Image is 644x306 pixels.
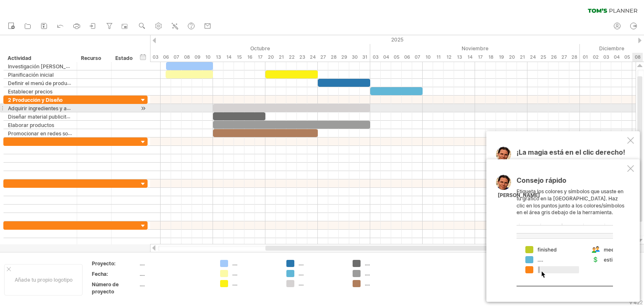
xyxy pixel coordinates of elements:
[205,54,210,60] font: 10
[360,53,370,62] div: Viernes, 31 de octubre de 2025
[331,54,337,60] font: 28
[232,280,237,287] font: ....
[391,36,403,43] font: 2025
[286,53,297,62] div: Miércoles, 22 de octubre de 2025
[174,54,179,60] font: 07
[496,53,506,62] div: Miércoles, 19 de noviembre de 2025
[341,54,347,60] font: 29
[250,45,270,52] font: Octubre
[454,53,465,62] div: Jueves, 13 de noviembre de 2025
[8,63,83,70] font: Investigación [PERSON_NAME]
[8,55,31,61] font: Actividad
[444,53,454,62] div: Miércoles, 12 de noviembre de 2025
[226,54,231,60] font: 14
[153,54,158,60] font: 03
[569,53,580,62] div: Viernes, 28 de noviembre de 2025
[247,54,252,60] font: 16
[517,188,624,215] font: Etiqueta los colores y símbolos que usaste en tu gráfico en la [GEOGRAPHIC_DATA]. Haz clic en los...
[590,53,601,62] div: Martes, 2 de diciembre de 2025
[310,54,316,60] font: 24
[349,53,360,62] div: Jueves, 30 de octubre de 2025
[339,53,349,62] div: Miércoles, 29 de octubre de 2025
[593,54,599,60] font: 02
[488,54,493,60] font: 18
[129,44,370,53] div: Octubre de 2025
[328,53,339,62] div: Martes, 28 de octubre de 2025
[299,260,304,267] font: ....
[538,53,548,62] div: Martes, 25 de noviembre de 2025
[15,277,73,283] font: Añade tu propio logotipo
[8,122,54,128] font: Elaborar productos
[520,54,525,60] font: 21
[370,44,580,53] div: Noviembre de 2025
[139,104,147,113] div: Desplácese hasta la actividad
[299,280,304,287] font: ....
[426,54,431,60] font: 10
[163,54,169,60] font: 06
[415,54,420,60] font: 07
[8,97,62,103] font: 2 Producción y Diseño
[255,53,265,62] div: Viernes, 17 de octubre de 2025
[611,53,622,62] div: Jueves, 4 de diciembre de 2025
[381,53,391,62] div: Martes, 4 de noviembre de 2025
[394,54,400,60] font: 05
[603,54,609,60] font: 03
[517,148,625,156] font: ¡La magia está en el clic derecho!
[234,53,244,62] div: Miércoles, 15 de octubre de 2025
[412,53,423,62] div: Viernes, 7 de noviembre de 2025
[8,105,117,112] font: Adquirir ingredientes y asegurar proveedores
[92,271,108,277] font: Fecha:
[601,53,611,62] div: Miércoles, 3 de diciembre de 2025
[447,54,452,60] font: 12
[462,45,488,52] font: Noviembre
[580,53,590,62] div: Lunes, 1 de diciembre de 2025
[299,270,304,277] font: ....
[320,54,326,60] font: 27
[423,53,433,62] div: Lunes, 10 de noviembre de 2025
[551,54,557,60] font: 26
[307,53,318,62] div: Viernes, 24 de octubre de 2025
[182,53,192,62] div: Miércoles, 8 de octubre de 2025
[362,54,367,60] font: 31
[632,53,643,62] div: Lunes, 8 de diciembre de 2025
[614,54,620,60] font: 04
[192,53,203,62] div: Jueves, 9 de octubre de 2025
[232,270,237,277] font: ....
[365,280,370,287] font: ....
[276,53,286,62] div: Martes, 21 de octubre de 2025
[92,281,119,295] font: Número de proyecto
[404,54,410,60] font: 06
[265,53,276,62] div: Lunes, 20 de octubre de 2025
[436,54,441,60] font: 11
[571,54,577,60] font: 28
[195,54,200,60] font: 09
[465,53,475,62] div: Viernes, 14 de noviembre de 2025
[583,54,588,60] font: 01
[622,53,632,62] div: Viernes, 5 de diciembre de 2025
[373,54,379,60] font: 03
[540,54,546,60] font: 25
[635,54,641,60] font: 08
[599,45,624,52] font: Diciembre
[203,53,213,62] div: Viernes, 10 de octubre de 2025
[8,113,75,120] font: Diseñar material publicitario
[365,270,370,277] font: ....
[140,260,145,267] font: ....
[150,53,161,62] div: Viernes, 3 de octubre de 2025
[289,54,295,60] font: 22
[8,72,54,78] font: Planificación inicial
[383,54,389,60] font: 04
[8,88,52,95] font: Establecer precios
[352,54,358,60] font: 30
[548,53,559,62] div: Miércoles, 26 de noviembre de 2025
[527,53,538,62] div: Lunes, 24 de noviembre de 2025
[184,54,190,60] font: 08
[559,53,569,62] div: Jueves, 27 de noviembre de 2025
[561,54,567,60] font: 27
[499,54,504,60] font: 19
[433,53,444,62] div: Martes, 11 de noviembre de 2025
[216,54,221,60] font: 13
[297,53,307,62] div: Jueves, 23 de octubre de 2025
[161,53,171,62] div: Lunes, 6 de octubre de 2025
[213,53,223,62] div: Lunes, 13 de octubre de 2025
